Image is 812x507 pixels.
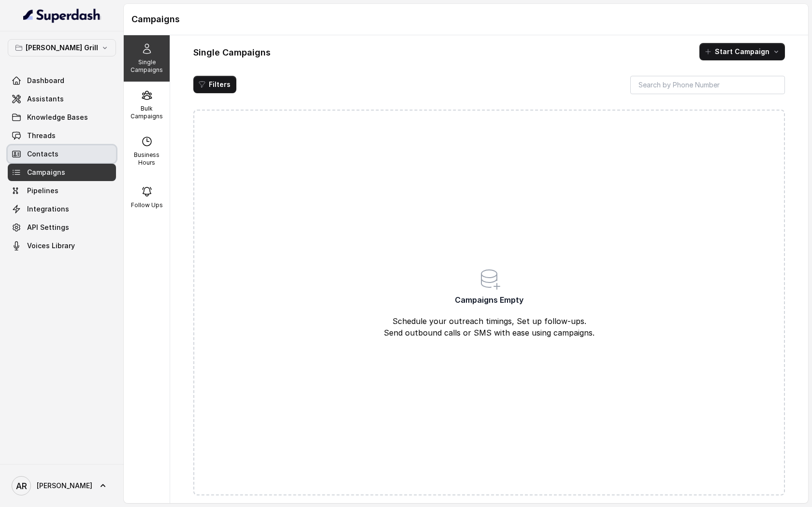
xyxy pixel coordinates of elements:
p: Bulk Campaigns [128,105,166,120]
span: Voices Library [27,241,75,251]
span: Dashboard [27,76,64,85]
span: Campaigns Empty [455,294,523,306]
a: Dashboard [8,72,116,89]
button: Start Campaign [699,43,785,60]
a: Knowledge Bases [8,109,116,126]
span: API Settings [27,223,69,232]
input: Search by Phone Number [630,76,785,94]
span: [PERSON_NAME] [37,481,92,491]
span: Threads [27,131,56,141]
p: Follow Ups [131,201,163,209]
a: Threads [8,127,116,144]
a: Contacts [8,145,116,163]
button: [PERSON_NAME] Grill [8,39,116,56]
a: Integrations [8,200,116,218]
a: Pipelines [8,182,116,199]
text: AR [16,481,27,491]
a: Voices Library [8,237,116,254]
span: Integrations [27,204,69,214]
span: Pipelines [27,186,58,196]
span: Contacts [27,149,58,159]
p: [PERSON_NAME] Grill [26,42,98,54]
h1: Campaigns [131,12,800,27]
p: Single Campaigns [128,58,166,74]
a: Campaigns [8,164,116,181]
a: API Settings [8,219,116,236]
span: Knowledge Bases [27,113,88,122]
img: light.svg [23,8,101,23]
button: Filters [193,76,236,93]
a: [PERSON_NAME] [8,472,116,499]
span: Assistants [27,94,64,104]
h1: Single Campaigns [193,45,271,60]
p: Schedule your outreach timings, Set up follow-ups. Send outbound calls or SMS with ease using cam... [353,315,625,338]
p: Business Hours [128,151,166,167]
span: Campaigns [27,168,65,177]
a: Assistants [8,90,116,108]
